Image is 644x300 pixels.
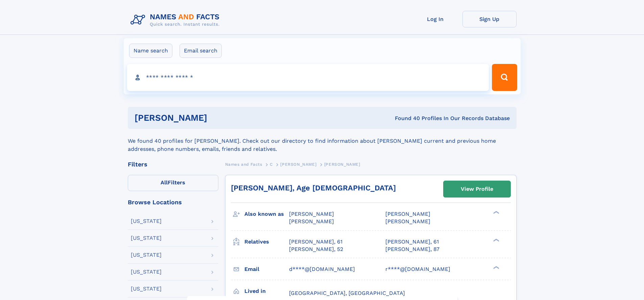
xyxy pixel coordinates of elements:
[461,181,493,197] div: View Profile
[301,115,510,122] div: Found 40 Profiles In Our Records Database
[492,210,500,215] div: ❯
[492,64,517,91] button: Search Button
[131,252,162,258] div: [US_STATE]
[127,64,489,91] input: search input
[289,218,334,225] span: [PERSON_NAME]
[408,11,462,27] a: Log In
[324,162,360,167] span: [PERSON_NAME]
[135,114,301,122] h1: [PERSON_NAME]
[129,44,172,58] label: Name search
[462,11,517,27] a: Sign Up
[280,162,316,167] span: [PERSON_NAME]
[244,236,289,248] h3: Relatives
[385,211,430,217] span: [PERSON_NAME]
[225,160,262,168] a: Names and Facts
[231,184,396,192] a: [PERSON_NAME], Age [DEMOGRAPHIC_DATA]
[128,199,218,205] div: Browse Locations
[385,238,439,246] a: [PERSON_NAME], 61
[289,246,343,253] a: [PERSON_NAME], 52
[492,238,500,242] div: ❯
[128,11,225,29] img: Logo Names and Facts
[444,181,510,197] a: View Profile
[280,160,316,168] a: [PERSON_NAME]
[131,235,162,241] div: [US_STATE]
[180,44,222,58] label: Email search
[131,218,162,224] div: [US_STATE]
[385,246,439,253] a: [PERSON_NAME], 87
[270,160,273,168] a: C
[289,211,334,217] span: [PERSON_NAME]
[385,218,430,225] span: [PERSON_NAME]
[244,263,289,275] h3: Email
[244,208,289,220] h3: Also known as
[492,265,500,270] div: ❯
[270,162,273,167] span: C
[289,238,342,246] a: [PERSON_NAME], 61
[128,175,218,191] label: Filters
[131,269,162,275] div: [US_STATE]
[161,179,168,186] span: All
[128,161,218,167] div: Filters
[131,286,162,292] div: [US_STATE]
[289,290,405,296] span: [GEOGRAPHIC_DATA], [GEOGRAPHIC_DATA]
[128,129,517,153] div: We found 40 profiles for [PERSON_NAME]. Check out our directory to find information about [PERSON...
[244,285,289,297] h3: Lived in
